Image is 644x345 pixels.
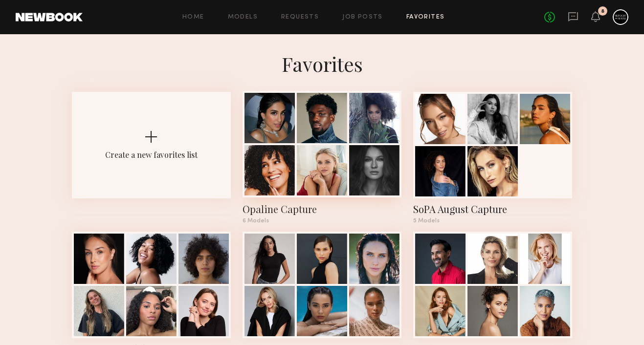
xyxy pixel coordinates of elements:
[413,92,572,224] a: SoPA August Capture5 Models
[182,14,204,21] a: Home
[413,202,572,216] div: SoPA August Capture
[243,218,401,224] div: 6 Models
[601,9,604,14] div: 8
[413,218,572,224] div: 5 Models
[228,14,258,21] a: Models
[281,14,319,21] a: Requests
[342,14,383,21] a: Job Posts
[243,202,401,216] div: Opaline Capture
[243,92,401,224] a: Opaline Capture6 Models
[72,92,231,232] button: Create a new favorites list
[406,14,445,21] a: Favorites
[105,150,198,160] div: Create a new favorites list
